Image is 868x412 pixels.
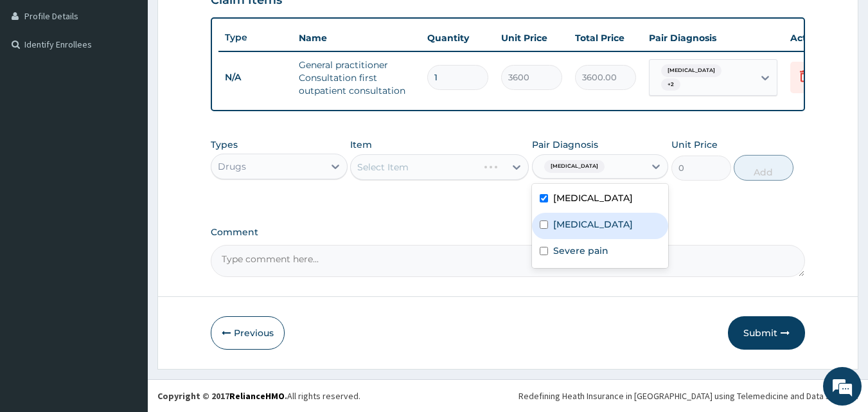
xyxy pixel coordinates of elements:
label: Unit Price [671,138,718,151]
th: Unit Price [495,25,569,51]
textarea: Type your message and hit 'Enter' [6,275,245,320]
div: Minimize live chat window [211,6,242,37]
label: [MEDICAL_DATA] [553,218,633,231]
span: [MEDICAL_DATA] [544,160,605,173]
div: Chat with us now [67,72,216,89]
span: We're online! [75,124,177,254]
a: RelianceHMO [229,390,285,402]
footer: All rights reserved. [148,379,868,412]
th: Pair Diagnosis [642,25,784,51]
td: General practitioner Consultation first outpatient consultation [292,52,421,103]
label: Severe pain [553,244,608,257]
strong: Copyright © 2017 . [157,390,287,402]
th: Type [218,26,292,49]
div: Drugs [218,160,246,173]
label: Pair Diagnosis [532,138,598,151]
button: Submit [728,316,805,350]
label: Item [350,138,372,151]
th: Actions [784,25,848,51]
label: [MEDICAL_DATA] [553,192,633,204]
img: d_794563401_company_1708531726252_794563401 [24,64,52,96]
span: [MEDICAL_DATA] [661,64,722,77]
button: Add [734,155,793,181]
th: Total Price [569,25,642,51]
td: N/A [218,66,292,89]
div: Redefining Heath Insurance in [GEOGRAPHIC_DATA] using Telemedicine and Data Science! [518,390,858,402]
th: Name [292,25,421,51]
span: + 2 [661,78,680,91]
label: Comment [211,227,806,238]
button: Previous [211,316,285,350]
label: Types [211,139,238,150]
th: Quantity [421,25,495,51]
